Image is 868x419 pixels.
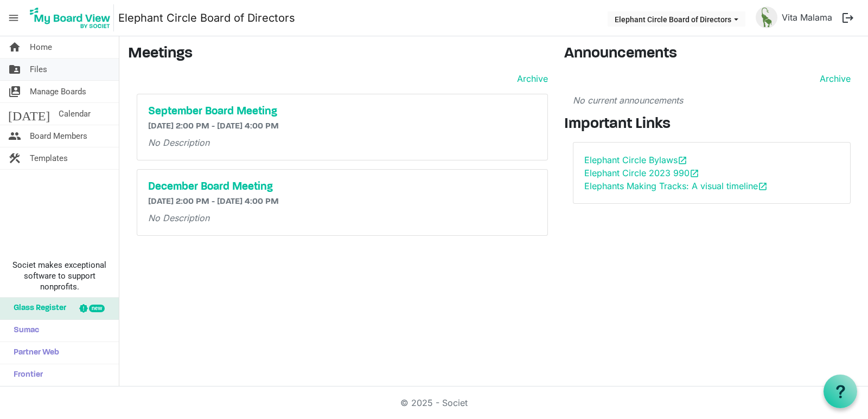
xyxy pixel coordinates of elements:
div: new [89,305,105,312]
span: people [8,125,21,147]
h6: [DATE] 2:00 PM - [DATE] 4:00 PM [148,197,537,207]
h3: Important Links [564,115,859,134]
h3: Meetings [128,45,548,63]
span: Sumac [8,320,39,341]
span: Societ makes exceptional software to support nonprofits. [5,260,114,292]
span: construction [8,147,21,169]
h6: [DATE] 2:00 PM - [DATE] 4:00 PM [148,121,537,132]
span: open_in_new [690,169,699,178]
p: No Description [148,211,537,224]
a: My Board View Logo [27,4,118,31]
span: menu [3,8,24,28]
span: Calendar [59,103,91,125]
a: Elephants Making Tracks: A visual timelineopen_in_new [584,181,768,191]
span: Partner Web [8,342,59,364]
span: Files [30,59,47,80]
span: Templates [30,147,68,169]
a: Elephant Circle Bylawsopen_in_new [584,154,687,165]
p: No Description [148,136,537,149]
span: switch_account [8,81,21,102]
a: Vita Malama [777,7,837,28]
span: [DATE] [8,103,50,125]
img: rnnZqkC8ZxCujHMqMyk5t4c7GKcdRosn5-ns9ORmkoaW4u5JKcnX_EVNwxTc4A7L53RmQzdk3KM-NAvgEvzCDg_thumb.png [756,7,777,28]
a: Elephant Circle 2023 990open_in_new [584,167,699,178]
span: Home [30,36,52,58]
span: folder_shared [8,59,21,80]
span: Board Members [30,125,87,147]
a: September Board Meeting [148,105,537,118]
a: Elephant Circle Board of Directors [118,7,295,29]
p: No current announcements [573,94,851,107]
span: open_in_new [758,182,768,191]
span: Glass Register [8,298,66,319]
a: Archive [513,72,548,85]
button: logout [837,7,859,29]
span: open_in_new [678,156,687,165]
span: Manage Boards [30,81,86,102]
span: home [8,36,21,58]
button: Elephant Circle Board of Directors dropdownbutton [608,11,745,27]
span: Frontier [8,364,43,386]
a: © 2025 - Societ [400,397,468,408]
a: Archive [815,72,851,85]
h3: Announcements [564,45,859,63]
a: December Board Meeting [148,181,537,194]
img: My Board View Logo [27,4,114,31]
